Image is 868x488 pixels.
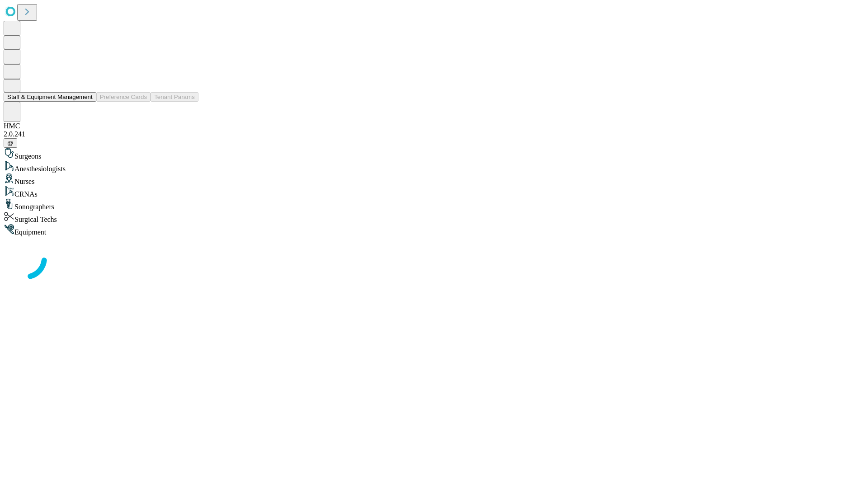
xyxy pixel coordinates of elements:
[4,198,864,211] div: Sonographers
[4,148,864,160] div: Surgeons
[7,140,14,146] span: @
[96,92,151,102] button: Preference Cards
[4,92,96,102] button: Staff & Equipment Management
[4,224,864,236] div: Equipment
[4,138,17,148] button: @
[4,173,864,186] div: Nurses
[4,211,864,224] div: Surgical Techs
[4,160,864,173] div: Anesthesiologists
[151,92,198,102] button: Tenant Params
[4,122,864,130] div: HMC
[4,130,864,138] div: 2.0.241
[4,186,864,198] div: CRNAs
